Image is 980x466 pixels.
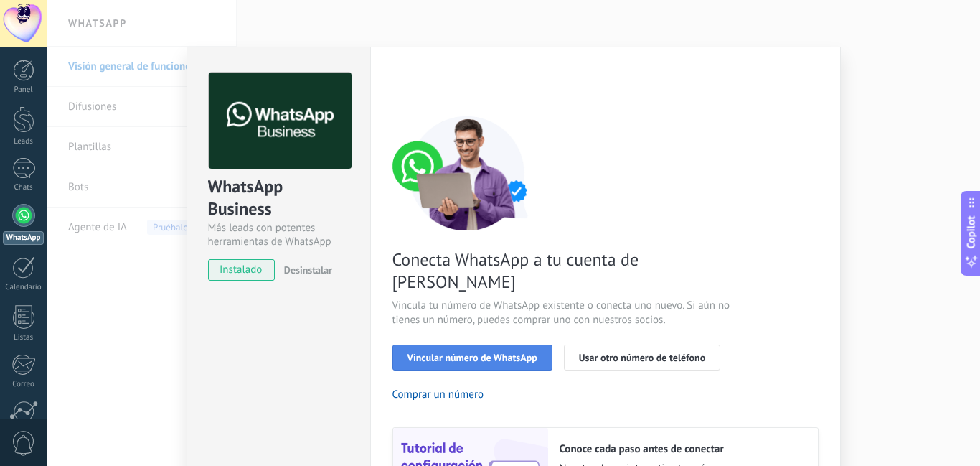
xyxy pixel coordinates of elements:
[392,388,484,401] button: Comprar un número
[564,345,720,371] button: Usar otro número de teléfono
[392,299,734,327] span: Vincula tu número de WhatsApp existente o conecta uno nuevo. Si aún no tienes un número, puedes c...
[3,283,44,292] div: Calendario
[3,333,44,342] div: Listas
[392,248,734,293] span: Conecta WhatsApp a tu cuenta de [PERSON_NAME]
[284,264,332,276] span: Desinstalar
[3,231,44,245] div: WhatsApp
[208,175,349,221] div: WhatsApp Business
[964,215,979,248] span: Copilot
[3,183,44,192] div: Chats
[392,116,543,230] img: connect number
[579,353,705,363] span: Usar otro número de teléfono
[407,353,537,363] span: Vincular número de WhatsApp
[392,345,552,371] button: Vincular número de WhatsApp
[208,221,349,248] div: Más leads con potentes herramientas de WhatsApp
[209,73,352,169] img: logo_main.png
[278,259,332,281] button: Desinstalar
[3,137,44,146] div: Leads
[560,442,804,456] h2: Conoce cada paso antes de conectar
[3,85,44,95] div: Panel
[209,259,274,281] span: instalado
[3,380,44,389] div: Correo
